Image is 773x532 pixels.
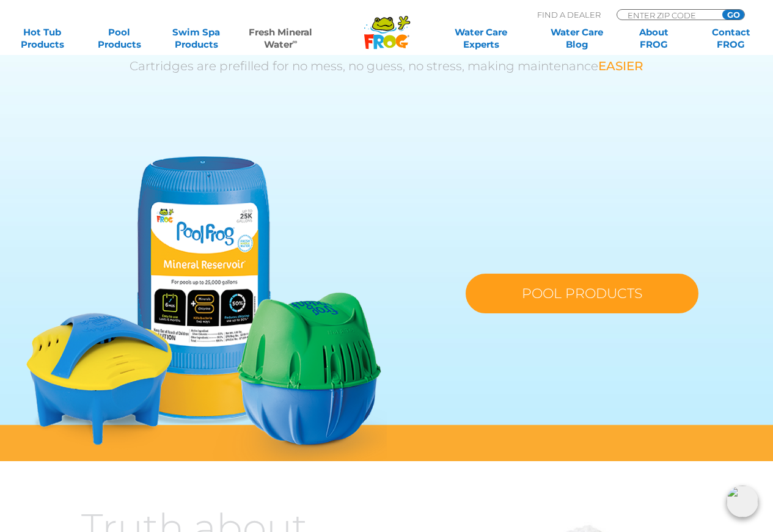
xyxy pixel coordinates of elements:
[626,10,709,20] input: Zip Code Form
[243,26,318,51] a: Fresh MineralWater∞
[701,26,761,51] a: ContactFROG
[624,26,684,51] a: AboutFROG
[547,26,607,51] a: Water CareBlog
[598,59,643,73] span: EASIER
[466,274,698,313] a: POOL PRODUCTS
[722,10,744,20] input: GO
[12,26,72,51] a: Hot TubProducts
[89,26,149,51] a: PoolProducts
[26,156,387,461] img: fmw-pool-products-v4
[293,37,298,46] sup: ∞
[433,26,530,51] a: Water CareExperts
[35,59,738,73] p: Cartridges are prefilled for no mess, no guess, no stress, making maintenance
[166,26,226,51] a: Swim SpaProducts
[537,9,601,20] p: Find A Dealer
[727,486,758,517] img: openIcon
